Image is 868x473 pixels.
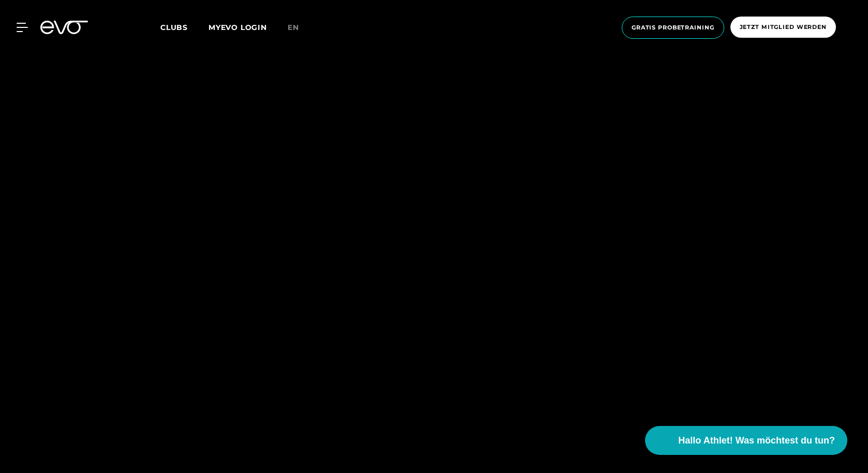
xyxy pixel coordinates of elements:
a: Clubs [160,22,208,32]
span: Jetzt Mitglied werden [740,23,827,32]
a: en [288,22,311,34]
button: Hallo Athlet! Was möchtest du tun? [645,426,847,455]
span: Clubs [160,23,188,32]
span: Hallo Athlet! Was möchtest du tun? [678,434,835,448]
span: Gratis Probetraining [632,23,714,32]
span: en [288,23,299,32]
a: Jetzt Mitglied werden [727,17,839,39]
a: MYEVO LOGIN [208,23,267,32]
a: Gratis Probetraining [619,17,727,39]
